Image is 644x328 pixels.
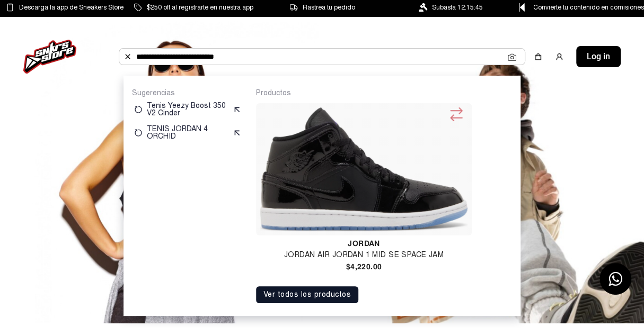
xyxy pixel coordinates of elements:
p: Sugerencias [132,88,243,98]
img: Buscar [123,52,132,61]
img: Control Point Icon [515,3,528,12]
p: Tenis Yeezy Boost 350 V2 Cinder [147,102,228,117]
img: Jordan Air Jordan 1 Mid Se Space Jam [260,107,468,231]
img: logo [23,40,76,74]
span: Convierte tu contenido en comisiones [533,2,644,13]
img: suggest.svg [233,129,241,137]
img: Cámara [508,53,516,61]
img: restart.svg [134,129,143,137]
p: TENIS JORDAN 4 ORCHID [147,125,228,140]
img: suggest.svg [233,105,241,114]
span: Rastrea tu pedido [303,2,355,13]
span: $250 off al registrarte en nuestra app [147,2,253,13]
img: restart.svg [134,105,143,114]
img: shopping [534,52,542,61]
p: Productos [256,88,512,98]
span: Descarga la app de Sneakers Store [19,2,123,13]
h4: Jordan Air Jordan 1 Mid Se Space Jam [256,251,472,259]
h4: $4,220.00 [256,263,472,270]
img: user [555,52,563,61]
h4: Jordan [256,240,472,247]
span: Log in [587,50,610,63]
span: Subasta 12:15:45 [432,2,483,13]
button: Ver todos los productos [256,286,359,303]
